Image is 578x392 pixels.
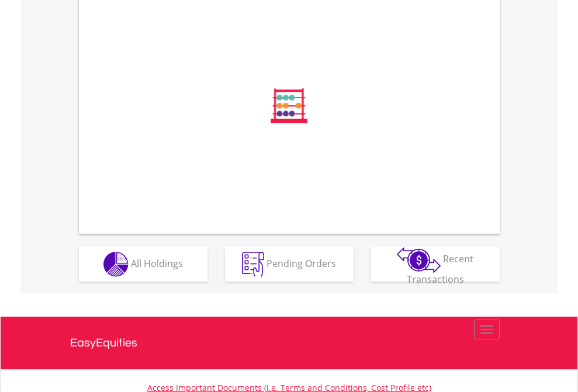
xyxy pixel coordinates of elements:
[266,256,336,269] span: Pending Orders
[225,247,354,282] button: Pending Orders
[371,247,500,282] button: Recent Transactions
[242,252,264,277] img: pending_instructions-wht.png
[103,252,129,277] img: holdings-wht.png
[131,256,183,269] span: All Holdings
[70,317,508,369] a: EasyEquities
[397,247,441,273] img: transactions-zar-wht.png
[79,247,207,282] button: All Holdings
